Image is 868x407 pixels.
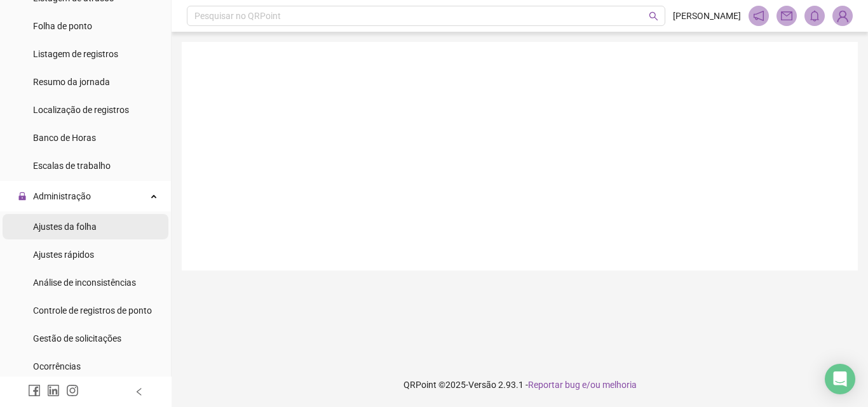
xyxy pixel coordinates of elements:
span: Listagem de registros [33,49,118,59]
span: search [649,11,658,21]
span: bell [809,10,820,22]
span: Ocorrências [33,361,81,371]
span: Ajustes da folha [33,222,97,232]
span: Ajustes rápidos [33,250,94,260]
span: linkedin [47,384,60,397]
span: facebook [28,384,41,397]
span: Localização de registros [33,105,129,115]
div: Open Intercom Messenger [825,364,855,394]
span: mail [781,10,792,22]
span: Administração [33,191,91,201]
span: Controle de registros de ponto [33,305,152,316]
footer: QRPoint © 2025 - 2.93.1 - [172,363,868,407]
span: Gestão de solicitações [33,333,121,344]
span: instagram [66,384,79,397]
span: notification [753,10,764,22]
span: Escalas de trabalho [33,161,111,171]
span: Reportar bug e/ou melhoria [528,380,637,390]
span: Versão [468,380,496,390]
span: [PERSON_NAME] [673,9,741,23]
span: left [135,387,144,396]
span: Resumo da jornada [33,77,110,87]
span: lock [18,192,27,201]
span: Folha de ponto [33,21,92,31]
img: 75405 [833,6,852,25]
span: Banco de Horas [33,133,96,143]
span: Análise de inconsistências [33,277,136,288]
